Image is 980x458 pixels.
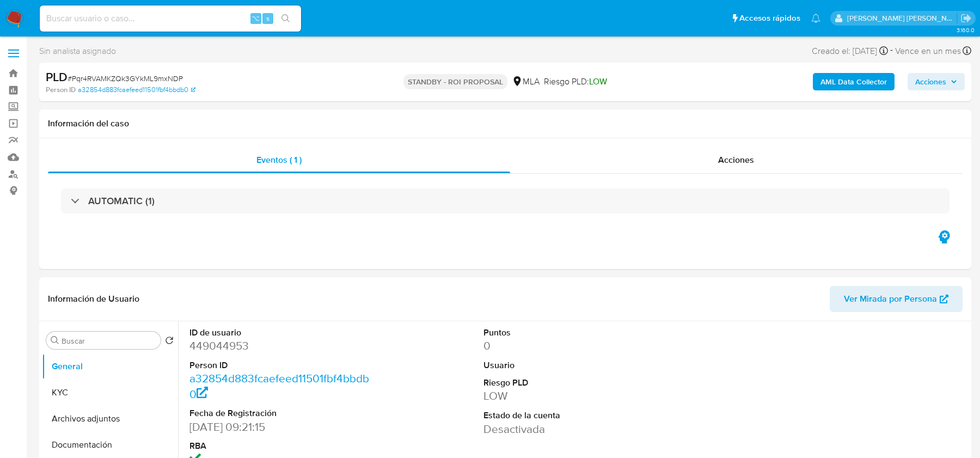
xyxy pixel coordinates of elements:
[483,338,669,353] dd: 0
[811,14,820,23] a: Notificaciones
[483,327,669,339] dt: Puntos
[256,154,302,166] span: Eventos ( 1 )
[88,195,155,207] h3: AUTOMATIC (1)
[844,286,937,312] span: Ver Mirada por Persona
[46,68,68,86] b: PLD
[42,353,178,380] button: General
[830,286,963,312] button: Ver Mirada por Persona
[895,45,961,57] span: Vence en un mes
[403,74,507,89] p: STANDBY - ROI PROPOSAL
[189,407,375,419] dt: Fecha de Registración
[483,410,669,422] dt: Estado de la cuenta
[718,154,754,166] span: Acciones
[483,388,669,404] dd: LOW
[820,73,887,90] b: AML Data Collector
[78,85,195,95] a: a32854d883fcaefeed11501fbf4bbdb0
[847,13,957,23] p: magali.barcan@mercadolibre.com
[51,336,59,345] button: Buscar
[890,44,893,58] span: -
[42,406,178,432] button: Archivos adjuntos
[483,377,669,389] dt: Riesgo PLD
[960,13,972,24] a: Salir
[915,73,946,90] span: Acciones
[61,188,950,213] div: AUTOMATIC (1)
[483,422,669,437] dd: Desactivada
[812,44,888,58] div: Creado el: [DATE]
[739,13,800,24] span: Accesos rápidos
[813,73,895,90] button: AML Data Collector
[189,370,369,401] a: a32854d883fcaefeed11501fbf4bbdb0
[48,118,963,129] h1: Información del caso
[189,440,375,452] dt: RBA
[46,85,76,95] b: Person ID
[512,76,540,88] div: MLA
[189,327,375,339] dt: ID de usuario
[274,11,297,26] button: search-icon
[62,336,156,346] input: Buscar
[483,359,669,371] dt: Usuario
[544,76,607,88] span: Riesgo PLD:
[165,336,174,348] button: Volver al orden por defecto
[39,45,116,57] span: Sin analista asignado
[908,73,965,90] button: Acciones
[42,432,178,458] button: Documentación
[68,73,183,84] span: # Pqr4RVAMKZQk3GYkML9mxNDP
[266,13,269,23] span: s
[48,294,139,304] h1: Información de Usuario
[189,419,375,435] dd: [DATE] 09:21:15
[252,13,260,23] span: ⌥
[589,75,607,88] span: LOW
[40,11,301,26] input: Buscar usuario o caso...
[189,338,375,353] dd: 449044953
[42,380,178,406] button: KYC
[189,359,375,371] dt: Person ID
